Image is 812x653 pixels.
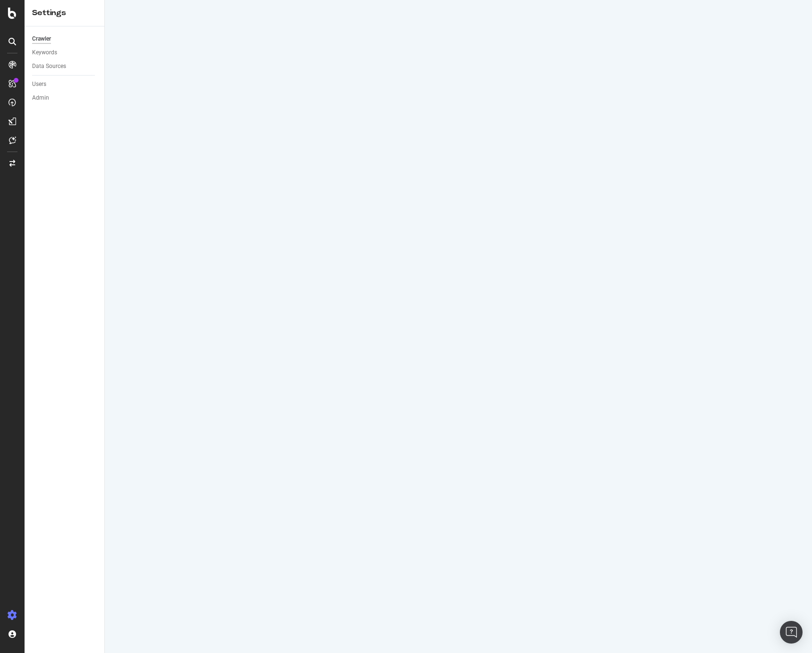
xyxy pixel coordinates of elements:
[32,34,51,44] div: Crawler
[32,79,98,89] a: Users
[32,61,98,71] a: Data Sources
[32,8,97,18] div: Settings
[32,48,57,58] div: Keywords
[780,621,803,644] div: Open Intercom Messenger
[32,79,46,89] div: Users
[32,61,66,71] div: Data Sources
[32,34,98,44] a: Crawler
[32,48,98,58] a: Keywords
[32,93,98,103] a: Admin
[32,93,49,103] div: Admin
